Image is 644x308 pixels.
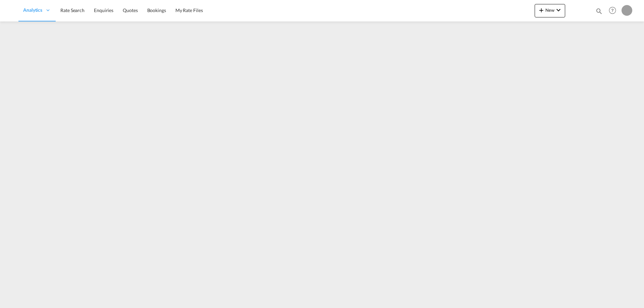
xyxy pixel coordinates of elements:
span: Help [607,5,618,16]
span: Rate Search [60,7,85,13]
md-icon: icon-chevron-down [554,6,562,14]
span: Enquiries [94,7,113,13]
span: My Rate Files [175,7,203,13]
md-icon: icon-plus 400-fg [537,6,545,14]
span: Bookings [147,7,166,13]
button: icon-plus 400-fgNewicon-chevron-down [535,4,565,17]
span: Quotes [123,7,138,13]
span: New [537,7,562,13]
span: Analytics [23,7,42,13]
div: icon-magnify [595,7,603,17]
md-icon: icon-magnify [595,7,603,15]
div: Help [607,5,622,17]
